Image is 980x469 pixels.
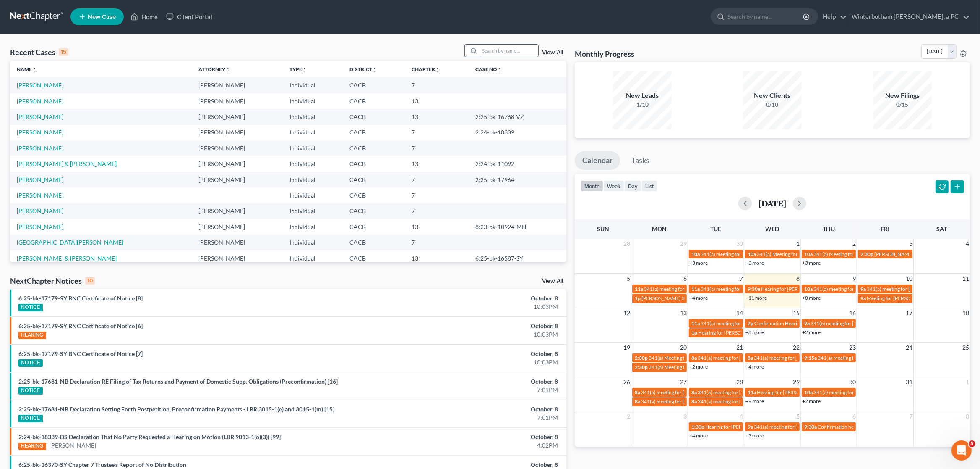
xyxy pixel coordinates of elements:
[804,251,813,257] span: 10a
[745,329,764,335] a: +8 more
[969,440,975,447] span: 5
[542,50,563,55] a: View All
[32,67,37,72] i: unfold_more
[802,398,821,404] a: +2 more
[823,225,835,232] span: Thu
[17,255,117,262] a: [PERSON_NAME] & [PERSON_NAME]
[384,350,558,358] div: October, 8
[818,9,847,24] a: Help
[691,424,704,430] span: 1:30p
[343,172,405,187] td: CACB
[10,276,95,286] div: NextChapter Notices
[384,441,558,450] div: 4:02PM
[758,199,786,208] h2: [DATE]
[745,295,767,301] a: +11 more
[613,91,672,100] div: New Leads
[623,377,631,387] span: 26
[689,364,708,370] a: +2 more
[343,203,405,219] td: CACB
[683,411,688,422] span: 3
[735,239,744,249] span: 30
[701,251,782,257] span: 341(a) meeting for [PERSON_NAME]
[17,129,63,136] a: [PERSON_NAME]
[691,389,697,395] span: 8a
[469,219,566,234] td: 8:23-bk-10924-MH
[795,411,800,422] span: 5
[792,377,800,387] span: 29
[88,14,116,20] span: New Case
[17,239,123,246] a: [GEOGRAPHIC_DATA][PERSON_NAME]
[743,91,802,100] div: New Clients
[652,225,667,232] span: Mon
[818,355,949,361] span: 341(a) Meeting for [PERSON_NAME] and [PERSON_NAME]
[405,125,469,140] td: 7
[283,109,342,124] td: Individual
[792,308,800,318] span: 15
[283,125,342,140] td: Individual
[405,187,469,203] td: 7
[17,207,63,214] a: [PERSON_NAME]
[748,424,753,430] span: 9a
[18,433,281,440] a: 2:24-bk-18339-DS Declaration That No Party Requested a Hearing on Motion (LBR 9013-1(o)(3)) [99]
[754,355,925,361] span: 341(a) meeting for [PERSON_NAME] [PERSON_NAME] and [PERSON_NAME]
[624,151,657,170] a: Tasks
[635,295,641,301] span: 1p
[908,411,913,422] span: 7
[881,225,890,232] span: Fri
[705,424,771,430] span: Hearing for [PERSON_NAME]
[873,100,932,109] div: 0/15
[384,414,558,422] div: 7:01PM
[435,67,440,72] i: unfold_more
[17,82,63,89] a: [PERSON_NAME]
[17,223,63,230] a: [PERSON_NAME]
[852,411,857,422] span: 6
[405,77,469,93] td: 7
[18,359,43,367] div: NOTICE
[412,66,440,72] a: Chapterunfold_more
[18,350,143,357] a: 6:25-bk-17179-SY BNC Certificate of Notice [7]
[623,343,631,353] span: 19
[17,160,117,167] a: [PERSON_NAME] & [PERSON_NAME]
[635,286,643,292] span: 11a
[192,77,283,93] td: [PERSON_NAME]
[283,235,342,250] td: Individual
[192,93,283,109] td: [PERSON_NAME]
[343,156,405,171] td: CACB
[343,140,405,156] td: CACB
[18,415,43,422] div: NOTICE
[679,308,688,318] span: 13
[691,355,697,361] span: 8a
[384,294,558,303] div: October, 8
[860,251,873,257] span: 2:30p
[626,274,631,284] span: 5
[965,411,970,422] span: 8
[469,109,566,124] td: 2:25-bk-16768-VZ
[813,389,894,395] span: 341(a) meeting for [PERSON_NAME]
[745,398,764,404] a: +9 more
[283,203,342,219] td: Individual
[475,66,502,72] a: Case Nounfold_more
[689,260,708,266] a: +3 more
[698,398,779,405] span: 341(a) meeting for [PERSON_NAME]
[384,330,558,339] div: 10:03PM
[748,251,756,257] span: 10a
[192,203,283,219] td: [PERSON_NAME]
[384,433,558,441] div: October, 8
[936,225,947,232] span: Sat
[372,67,377,72] i: unfold_more
[691,329,697,336] span: 1p
[624,180,641,192] button: day
[343,187,405,203] td: CACB
[18,322,143,329] a: 6:25-bk-17179-SY BNC Certificate of Notice [6]
[17,176,63,183] a: [PERSON_NAME]
[813,251,944,257] span: 341(a) Meeting for [PERSON_NAME] and [PERSON_NAME]
[683,274,688,284] span: 6
[581,180,603,192] button: month
[199,66,231,72] a: Attorneyunfold_more
[847,9,970,24] a: Winterbotham [PERSON_NAME], a PC
[469,250,566,266] td: 6:25-bk-16587-SY
[384,377,558,386] div: October, 8
[951,440,972,461] iframe: Intercom live chat
[818,424,962,430] span: Confirmation hearing for [PERSON_NAME] and [PERSON_NAME]
[405,219,469,234] td: 13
